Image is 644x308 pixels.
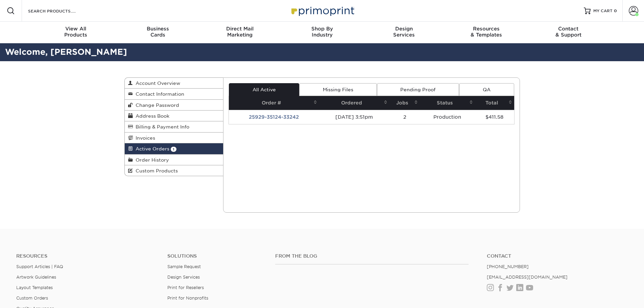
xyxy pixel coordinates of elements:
span: 0 [614,8,617,13]
span: Change Password [133,102,179,108]
a: Missing Files [299,83,377,96]
a: Billing & Payment Info [125,121,223,132]
th: Total [475,96,514,110]
a: [EMAIL_ADDRESS][DOMAIN_NAME] [487,275,568,280]
a: [PHONE_NUMBER] [487,264,529,269]
span: Shop By [281,26,363,32]
span: Contact Information [133,91,184,97]
h4: From the Blog [275,253,469,259]
div: & Support [527,26,610,38]
div: Industry [281,26,363,38]
a: Change Password [125,100,223,111]
span: Active Orders [133,146,169,151]
input: SEARCH PRODUCTS..... [27,7,93,15]
a: Address Book [125,111,223,121]
span: Business [117,26,199,32]
a: Resources& Templates [445,22,527,43]
th: Order # [229,96,319,110]
h4: Resources [16,253,157,259]
h4: Solutions [167,253,265,259]
a: Invoices [125,133,223,143]
a: DesignServices [363,22,445,43]
div: Services [363,26,445,38]
a: Layout Templates [16,285,53,290]
th: Status [420,96,475,110]
span: Custom Products [133,168,178,173]
a: Contact [487,253,628,259]
td: [DATE] 3:51pm [319,110,389,124]
span: 1 [171,147,176,152]
a: View AllProducts [35,22,117,43]
td: 2 [389,110,420,124]
td: Production [420,110,475,124]
div: Cards [117,26,199,38]
a: Sample Request [167,264,201,269]
a: Design Services [167,275,200,280]
td: $411.58 [475,110,514,124]
th: Jobs [389,96,420,110]
img: Primoprint [288,3,356,18]
span: Address Book [133,113,169,119]
a: All Active [229,83,299,96]
a: Active Orders 1 [125,143,223,154]
a: Custom Products [125,165,223,176]
div: Marketing [199,26,281,38]
a: Account Overview [125,78,223,89]
a: Artwork Guidelines [16,275,56,280]
span: View All [35,26,117,32]
a: Direct MailMarketing [199,22,281,43]
span: Order History [133,157,169,163]
a: Support Articles | FAQ [16,264,63,269]
td: 25929-35124-33242 [229,110,319,124]
a: Contact& Support [527,22,610,43]
a: BusinessCards [117,22,199,43]
span: MY CART [593,8,613,14]
span: Invoices [133,135,155,141]
a: Order History [125,155,223,165]
span: Contact [527,26,610,32]
a: QA [459,83,514,96]
span: Account Overview [133,80,180,86]
span: Direct Mail [199,26,281,32]
a: Print for Resellers [167,285,204,290]
a: Contact Information [125,89,223,99]
div: & Templates [445,26,527,38]
a: Custom Orders [16,295,48,301]
a: Print for Nonprofits [167,295,208,301]
a: Pending Proof [377,83,459,96]
a: Shop ByIndustry [281,22,363,43]
span: Design [363,26,445,32]
div: Products [35,26,117,38]
span: Billing & Payment Info [133,124,189,129]
th: Ordered [319,96,389,110]
span: Resources [445,26,527,32]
